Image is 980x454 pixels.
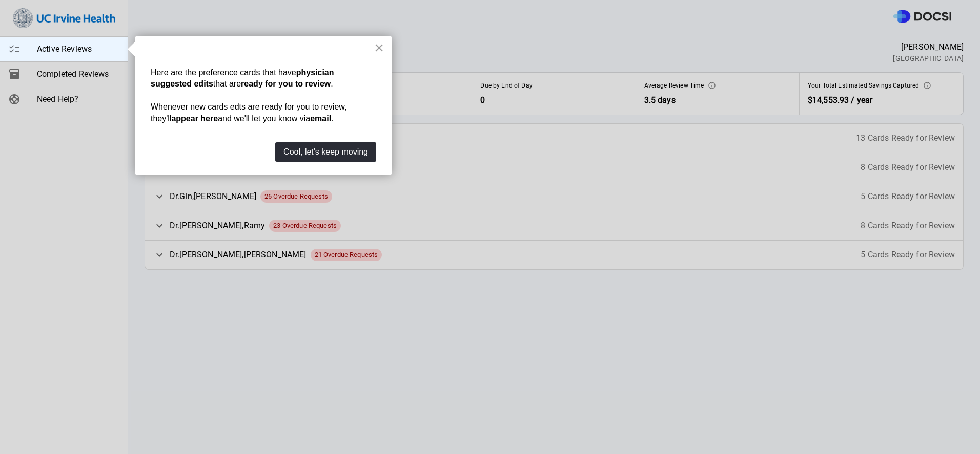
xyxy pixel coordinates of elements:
[331,79,333,88] span: .
[37,43,119,55] span: Active Reviews
[374,39,384,56] button: Close
[310,114,331,123] strong: email
[171,114,218,123] strong: appear here
[241,79,331,88] strong: ready for you to review
[151,68,296,77] span: Here are the preference cards that have
[151,68,336,88] strong: physician suggested edits
[331,114,333,123] span: .
[275,142,376,162] button: Cool, let's keep moving
[151,102,349,122] span: Whenever new cards edts are ready for you to review, they'll
[213,79,241,88] span: that are
[218,114,310,123] span: and we'll let you know via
